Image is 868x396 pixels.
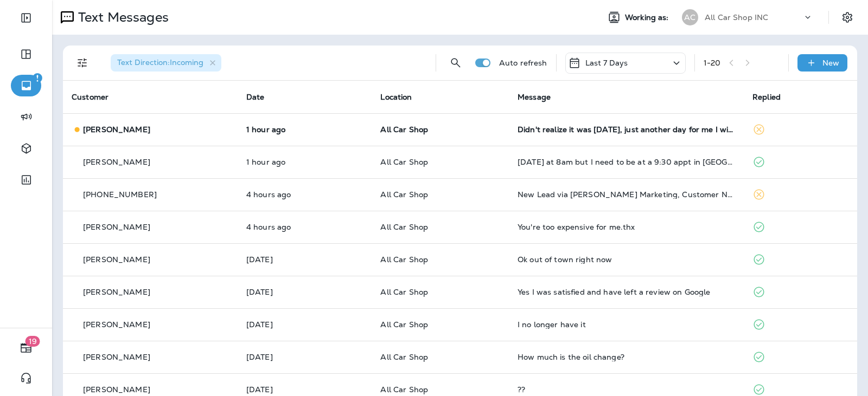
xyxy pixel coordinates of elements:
span: All Car Shop [380,287,428,297]
button: Settings [838,8,857,27]
p: Aug 25, 2025 09:03 AM [246,223,363,231]
p: [PERSON_NAME] [83,385,150,394]
span: Replied [752,92,781,102]
span: All Car Shop [380,352,428,362]
div: Thursday at 8am but I need to be at a 9:30 appt in Clermont [518,158,735,166]
p: Aug 25, 2025 11:28 AM [246,158,363,166]
div: Didn't realize it was Labor Day, just another day for me I will call to schedule them thanks [518,125,735,134]
p: Last 7 Days [585,59,628,67]
p: All Car Shop INC [705,13,768,22]
p: [PERSON_NAME] [83,353,150,361]
p: New [822,59,839,67]
p: Aug 23, 2025 01:46 PM [246,255,363,264]
p: Auto refresh [499,59,547,67]
span: All Car Shop [380,320,428,329]
p: [PERSON_NAME] [83,288,150,296]
span: Message [518,92,551,102]
div: New Lead via Merrick Marketing, Customer Name: Robert M., Contact info: Conversation length limit... [518,190,735,199]
span: Customer [72,92,108,102]
p: Aug 22, 2025 07:15 PM [246,288,363,296]
span: Location [380,92,412,102]
span: All Car Shop [380,190,428,199]
p: Aug 22, 2025 03:15 PM [246,320,363,329]
div: I no longer have it [518,320,735,329]
button: 19 [11,337,41,359]
span: All Car Shop [380,255,428,264]
p: [PERSON_NAME] [83,255,150,264]
p: [PERSON_NAME] [83,125,150,134]
p: [PERSON_NAME] [83,223,150,231]
p: Aug 25, 2025 09:17 AM [246,190,363,199]
span: All Car Shop [380,125,428,134]
p: Aug 22, 2025 11:48 AM [246,353,363,361]
button: Expand Sidebar [11,7,41,29]
button: Search Messages [445,52,467,74]
p: Aug 22, 2025 11:26 AM [246,385,363,394]
div: AC [682,9,698,25]
span: All Car Shop [380,222,428,232]
span: Working as: [625,13,671,22]
span: Text Direction : Incoming [117,57,203,67]
p: [PERSON_NAME] [83,320,150,329]
span: All Car Shop [380,157,428,167]
div: You're too expensive for me.thx [518,223,735,231]
p: Text Messages [74,9,169,25]
div: 1 - 20 [704,59,721,67]
div: Yes I was satisfied and have left a review on Google [518,288,735,296]
button: Filters [72,52,93,74]
span: 19 [25,336,40,347]
div: Ok out of town right now [518,255,735,264]
p: Aug 25, 2025 12:07 PM [246,125,363,134]
p: [PHONE_NUMBER] [83,190,157,199]
div: How much is the oil change? [518,353,735,361]
span: Date [246,92,265,102]
div: Text Direction:Incoming [111,54,221,72]
span: All Car Shop [380,385,428,394]
div: ?? [518,385,735,394]
p: [PERSON_NAME] [83,158,150,166]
